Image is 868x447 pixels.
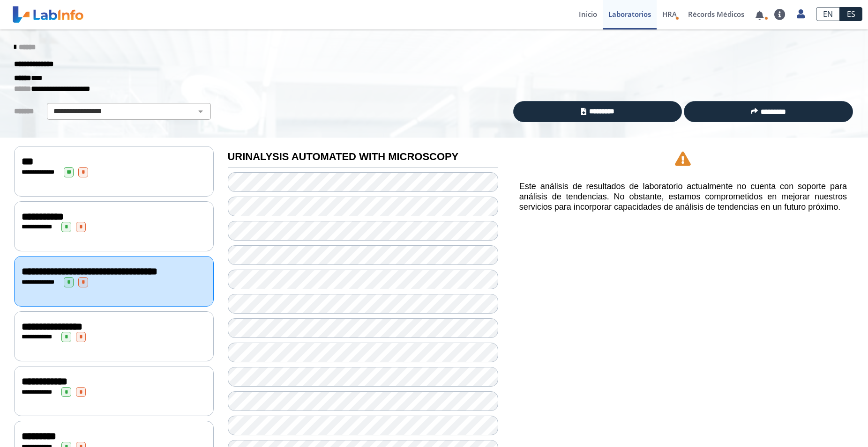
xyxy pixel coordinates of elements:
[519,182,847,212] h5: Este análisis de resultados de laboratorio actualmente no cuenta con soporte para análisis de ten...
[816,7,840,21] a: EN
[662,9,677,19] span: HRA
[785,410,858,437] iframe: Help widget launcher
[840,7,862,21] a: ES
[228,151,459,162] b: URINALYSIS AUTOMATED WITH MICROSCOPY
